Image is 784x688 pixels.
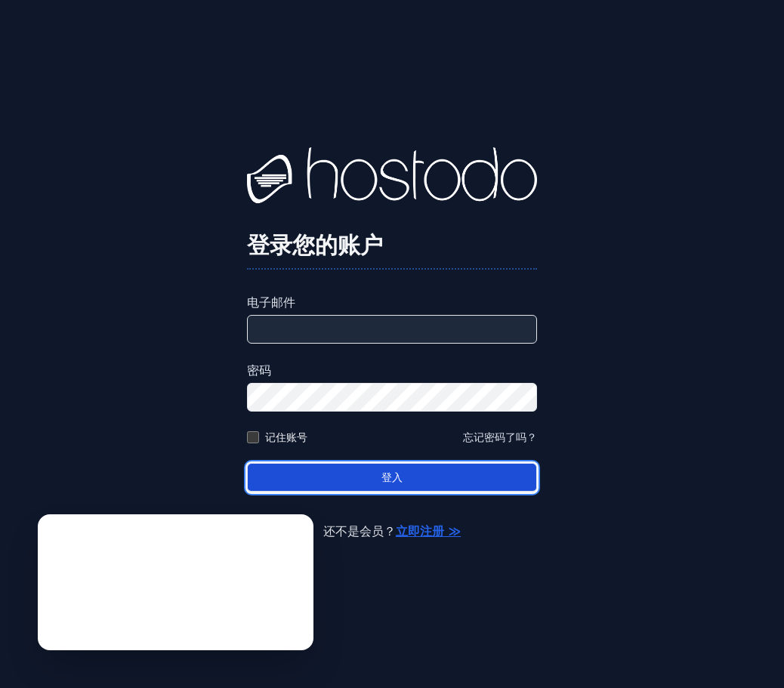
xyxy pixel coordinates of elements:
button: 登入 [247,463,537,492]
font: 密码 [247,363,271,378]
img: 霍斯托多 [247,147,537,208]
font: 忘记密码了吗？ [463,431,537,443]
font: 登入 [381,471,403,483]
button: 忘记密码了吗？ [463,430,537,445]
font: 还不是会员？ [323,524,396,538]
font: 电子邮件 [247,295,295,310]
a: 立即注册 ≫ [396,524,461,538]
font: 登录您的账户 [247,232,383,258]
font: 记住账号 [265,431,307,443]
